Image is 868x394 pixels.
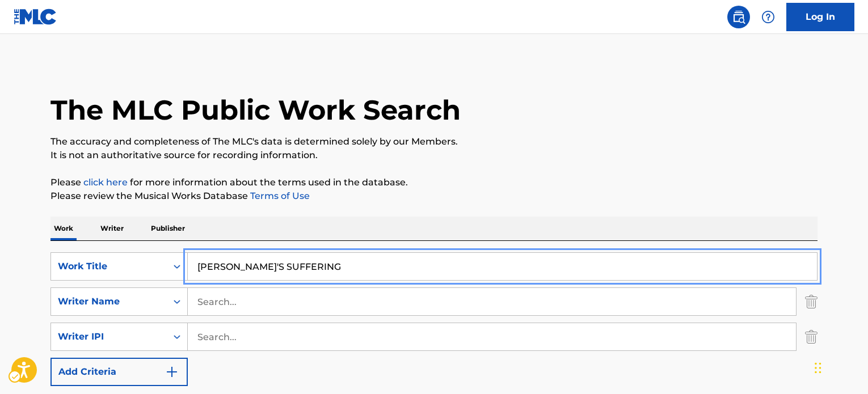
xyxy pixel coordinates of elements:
p: It is not an authoritative source for recording information. [50,149,818,162]
p: Work [50,217,77,240]
button: Add Criteria [50,358,188,386]
iframe: Hubspot Iframe [811,340,868,394]
div: Work Title [58,260,160,273]
div: Writer IPI [58,330,160,344]
input: Search... [188,253,817,280]
p: Please for more information about the terms used in the database. [50,176,818,189]
div: Chat Widget [811,340,868,394]
img: 9d2ae6d4665cec9f34b9.svg [165,365,179,379]
a: Terms of Use [248,190,310,201]
p: The accuracy and completeness of The MLC's data is determined solely by our Members. [50,135,818,149]
input: Search... [188,288,796,315]
a: click here [83,177,128,188]
img: Delete Criterion [805,287,818,316]
p: Please review the Musical Works Database [50,189,818,203]
img: search [732,10,745,24]
p: Writer [97,217,127,240]
h1: The MLC Public Work Search [50,93,461,127]
img: MLC Logo [14,9,57,25]
p: Publisher [148,217,188,240]
div: Writer Name [58,295,160,308]
div: Drag [815,351,821,385]
input: Search... [188,323,796,350]
img: Delete Criterion [805,323,818,351]
a: Log In [786,3,854,31]
img: help [761,10,775,24]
